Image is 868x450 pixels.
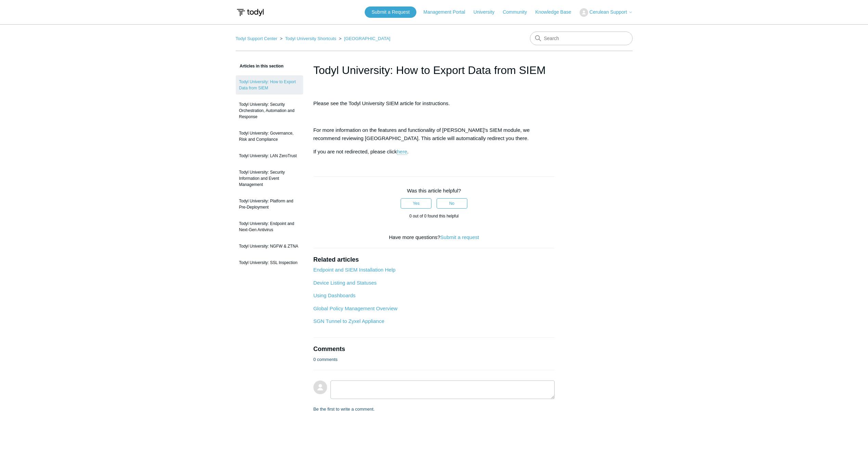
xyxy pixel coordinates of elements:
li: Todyl University Shortcuts [278,36,337,41]
a: SGN Tunnel to Zyxel Appliance [313,318,385,324]
a: Using Dashboards [313,292,355,298]
input: Search [530,32,633,45]
button: Cerulean Support [580,8,633,17]
a: Todyl University: LAN ZeroTrust [236,149,303,162]
li: Todyl University [337,36,390,41]
p: Be the first to write a comment. [313,406,375,413]
a: Todyl University: Security Orchestration, Automation and Response [236,98,303,123]
img: Todyl Support Center Help Center home page [236,6,265,19]
h1: Todyl University: How to Export Data from SIEM [313,62,555,78]
span: Was this article helpful? [407,188,461,193]
a: Todyl University: Platform and Pre-Deployment [236,195,303,214]
a: Submit a request [440,234,479,240]
a: Management Portal [423,9,472,16]
a: here [397,149,407,155]
a: Todyl University: How to Export Data from SIEM [236,75,303,95]
a: Todyl University: SSL Inspection [236,256,303,269]
a: Knowledge Base [535,9,578,16]
a: Global Policy Management Overview [313,305,398,311]
a: University [474,9,501,16]
p: If you are not redirected, please click . [313,148,555,156]
a: [GEOGRAPHIC_DATA] [344,36,390,41]
button: This article was not helpful [437,198,467,209]
p: For more information on the features and functionality of [PERSON_NAME]'s SIEM module, we recomme... [313,126,555,142]
a: Endpoint and SIEM Installation Help [313,267,396,273]
a: Todyl Support Center [236,36,277,41]
a: Todyl University: Governance, Risk and Compliance [236,127,303,146]
li: Todyl Support Center [236,36,279,41]
p: 0 comments [313,356,338,363]
a: Todyl University: Endpoint and Next-Gen Antivirus [236,217,303,236]
textarea: Add your comment [331,380,555,399]
a: Todyl University: NGFW & ZTNA [236,240,303,253]
a: Todyl University Shortcuts [285,36,336,41]
a: Device Listing and Statuses [313,280,377,286]
span: 0 out of 0 found this helpful [409,214,458,218]
a: Submit a Request [365,7,416,18]
button: This article was helpful [401,198,431,209]
span: Cerulean Support [590,9,627,15]
div: Have more questions? [313,234,555,241]
a: Todyl University: Security Information and Event Management [236,166,303,191]
p: Please see the Todyl University SIEM article for instructions. [313,99,555,108]
a: Community [503,9,534,16]
h2: Related articles [313,255,555,264]
h2: Comments [313,345,555,354]
span: Articles in this section [236,64,284,68]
